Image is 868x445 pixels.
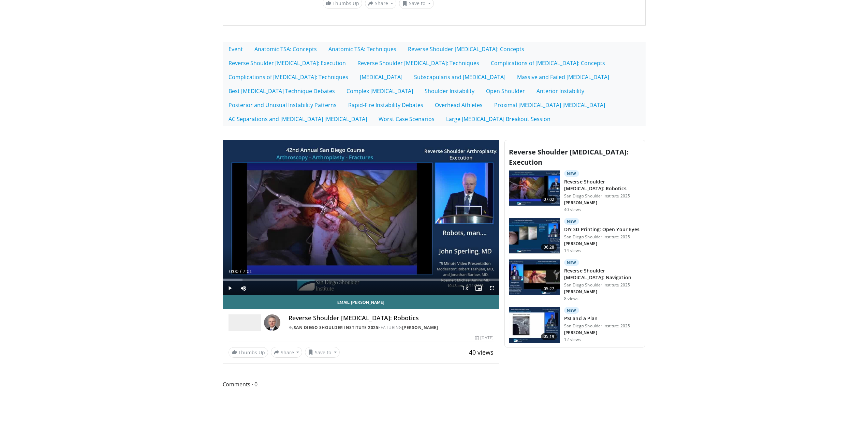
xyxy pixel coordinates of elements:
p: New [564,218,579,225]
a: Reverse Shoulder [MEDICAL_DATA]: Execution [223,56,352,70]
p: 14 views [564,248,581,253]
a: Posterior and Unusual Instability Patterns [223,98,342,112]
a: 05:19 New PSI and a Plan San Diego Shoulder Institute 2025 [PERSON_NAME] 12 views [509,307,641,343]
button: Save to [305,347,340,358]
a: Anatomic TSA: Techniques [323,42,402,56]
p: New [564,259,579,266]
a: Proximal [MEDICAL_DATA] [MEDICAL_DATA] [488,98,611,112]
a: Overhead Athletes [429,98,488,112]
video-js: Video Player [223,140,499,296]
a: San Diego Shoulder Institute 2025 [294,325,379,330]
img: 43808b3e-9fd9-493c-b542-3136e7fb7b40.150x105_q85_crop-smart_upscale.jpg [509,170,560,206]
img: e6fd80fe-f1d7-4b57-beda-e80082b24847.150x105_q85_crop-smart_upscale.jpg [509,307,560,343]
a: Complications of [MEDICAL_DATA]: Techniques [223,70,354,84]
span: 05:19 [541,333,557,340]
a: Event [223,42,249,56]
a: [MEDICAL_DATA] [354,70,408,84]
p: [PERSON_NAME] [564,289,641,295]
img: 53b82002-5664-47a2-9252-d395f7763fbc.150x105_q85_crop-smart_upscale.jpg [509,259,560,295]
span: 07:02 [541,196,557,203]
a: Complex [MEDICAL_DATA] [341,84,419,98]
p: San Diego Shoulder Institute 2025 [564,323,630,329]
p: 8 views [564,296,578,301]
a: AC Separations and [MEDICAL_DATA] [MEDICAL_DATA] [223,112,373,126]
a: Massive and Failed [MEDICAL_DATA] [511,70,615,84]
h3: DIY 3D Printing: Open Your Eyes [564,226,639,233]
div: [DATE] [475,335,494,341]
a: Complications of [MEDICAL_DATA]: Concepts [485,56,611,70]
img: d1c155ff-6985-427d-872b-6581e95acfd2.150x105_q85_crop-smart_upscale.jpg [509,218,560,254]
p: [PERSON_NAME] [564,200,641,206]
span: 0:00 [229,269,238,274]
p: [PERSON_NAME] [564,241,639,247]
a: Best [MEDICAL_DATA] Technique Debates [223,84,341,98]
a: [PERSON_NAME] [402,325,438,330]
p: 40 views [564,207,581,212]
div: By FEATURING [289,325,494,331]
a: Reverse Shoulder [MEDICAL_DATA]: Techniques [352,56,485,70]
p: San Diego Shoulder Institute 2025 [564,193,641,199]
a: 05:27 New Reverse Shoulder [MEDICAL_DATA]: Navigation San Diego Shoulder Institute 2025 [PERSON_N... [509,259,641,301]
a: 07:02 New Reverse Shoulder [MEDICAL_DATA]: Robotics San Diego Shoulder Institute 2025 [PERSON_NAM... [509,170,641,212]
img: Avatar [264,314,280,331]
a: Shoulder Instability [419,84,480,98]
a: Subscapularis and [MEDICAL_DATA] [408,70,511,84]
a: Email [PERSON_NAME] [223,295,499,309]
a: Anterior Instability [531,84,590,98]
button: Enable picture-in-picture mode [472,281,485,295]
span: / [240,269,241,274]
h3: Reverse Shoulder [MEDICAL_DATA]: Navigation [564,267,641,281]
p: 12 views [564,337,581,342]
img: San Diego Shoulder Institute 2025 [229,314,261,331]
a: Open Shoulder [480,84,531,98]
a: Rapid-Fire Instability Debates [342,98,429,112]
button: Fullscreen [485,281,499,295]
p: New [564,307,579,314]
span: 7:01 [243,269,252,274]
span: Comments 0 [223,380,500,389]
a: Worst Case Scenarios [373,112,440,126]
a: 06:28 New DIY 3D Printing: Open Your Eyes San Diego Shoulder Institute 2025 [PERSON_NAME] 14 views [509,218,641,254]
p: San Diego Shoulder Institute 2025 [564,234,639,240]
h3: PSI and a Plan [564,315,630,322]
button: Share [271,347,303,358]
button: Playback Rate [458,281,472,295]
span: Reverse Shoulder [MEDICAL_DATA]: Execution [509,147,629,167]
span: 06:28 [541,244,557,251]
a: Large [MEDICAL_DATA] Breakout Session [440,112,556,126]
h4: Reverse Shoulder [MEDICAL_DATA]: Robotics [289,314,494,322]
a: Thumbs Up [229,347,268,358]
a: Anatomic TSA: Concepts [249,42,323,56]
p: New [564,170,579,177]
button: Mute [237,281,250,295]
h3: Reverse Shoulder [MEDICAL_DATA]: Robotics [564,178,641,192]
button: Play [223,281,237,295]
span: 40 views [469,348,494,356]
p: San Diego Shoulder Institute 2025 [564,282,641,288]
div: Progress Bar [223,279,499,281]
p: [PERSON_NAME] [564,330,630,336]
span: 05:27 [541,285,557,292]
a: Reverse Shoulder [MEDICAL_DATA]: Concepts [402,42,530,56]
